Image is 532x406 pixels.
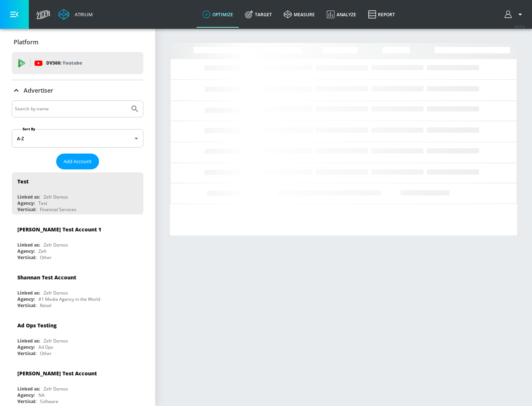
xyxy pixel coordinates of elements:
div: TestLinked as:Zefr DemosAgency:TestVertical:Financial Services [12,172,143,214]
div: Advertiser [12,80,143,101]
div: Agency: [17,344,35,350]
span: Add Account [64,157,92,166]
div: Zefr Demos [44,386,68,392]
div: Zefr Demos [44,290,68,296]
div: Vertical: [17,302,36,309]
div: DV360: Youtube [12,52,143,74]
div: Zefr Demos [44,242,68,248]
div: Linked as: [17,194,40,200]
div: Zefr [38,248,47,254]
label: Sort By [21,127,37,131]
div: Zefr Demos [44,338,68,344]
button: Add Account [56,154,99,169]
p: DV360: [46,59,82,67]
div: [PERSON_NAME] Test Account [17,370,97,377]
div: Platform [12,32,143,52]
a: Report [362,1,401,28]
div: Linked as: [17,338,40,344]
div: Agency: [17,296,35,302]
span: v 4.25.4 [514,24,525,28]
div: Test [17,178,28,185]
div: Linked as: [17,290,40,296]
p: Advertiser [24,86,53,94]
div: Zefr Demos [44,194,68,200]
a: Analyze [321,1,362,28]
a: optimize [197,1,239,28]
div: Ad Ops TestingLinked as:Zefr DemosAgency:Ad OpsVertical:Other [12,316,143,358]
div: Shannan Test AccountLinked as:Zefr DemosAgency:#1 Media Agency in the WorldVertical:Retail [12,268,143,310]
div: Agency: [17,200,35,206]
a: Target [239,1,278,28]
p: Youtube [62,59,82,67]
div: #1 Media Agency in the World [38,296,100,302]
div: Linked as: [17,386,40,392]
div: Other [40,254,52,261]
div: Retail [40,302,51,309]
div: A-Z [12,129,143,148]
a: measure [278,1,321,28]
div: Linked as: [17,242,40,248]
div: Agency: [17,248,35,254]
div: Test [38,200,47,206]
div: Vertical: [17,206,36,213]
div: Financial Services [40,206,76,213]
div: Other [40,350,52,357]
input: Search by name [15,104,127,114]
div: [PERSON_NAME] Test Account 1 [17,226,101,233]
div: Ad Ops Testing [17,322,57,329]
div: Ad Ops [38,344,53,350]
div: [PERSON_NAME] Test Account 1Linked as:Zefr DemosAgency:ZefrVertical:Other [12,220,143,262]
a: Atrium [58,9,93,20]
div: Agency: [17,392,35,398]
p: Platform [14,38,38,46]
div: Vertical: [17,398,36,405]
div: NA [38,392,45,398]
div: Shannan Test Account [17,274,76,281]
div: Vertical: [17,254,36,261]
div: Vertical: [17,350,36,357]
div: Atrium [72,11,93,18]
div: Software [40,398,58,405]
